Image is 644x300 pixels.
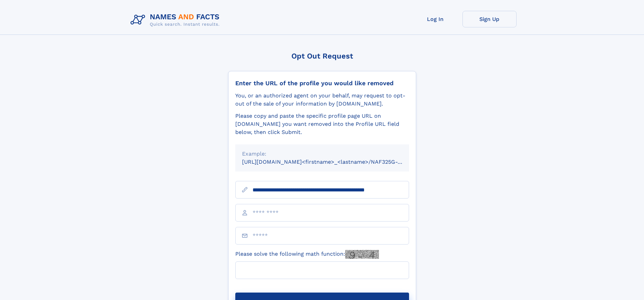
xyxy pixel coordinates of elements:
img: Logo Names and Facts [128,11,225,29]
div: You, or an authorized agent on your behalf, may request to opt-out of the sale of your informatio... [235,92,409,108]
a: Sign Up [462,11,517,27]
div: Example: [242,150,402,158]
div: Enter the URL of the profile you would like removed [235,79,409,87]
small: [URL][DOMAIN_NAME]<firstname>_<lastname>/NAF325G-xxxxxxxx [242,159,422,165]
a: Log In [408,11,462,27]
div: Opt Out Request [228,52,416,60]
label: Please solve the following math function: [235,250,379,259]
div: Please copy and paste the specific profile page URL on [DOMAIN_NAME] you want removed into the Pr... [235,112,409,136]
